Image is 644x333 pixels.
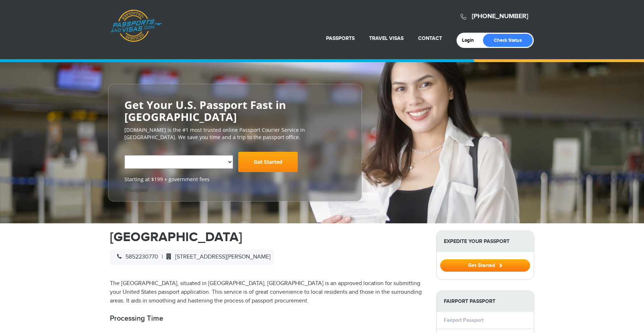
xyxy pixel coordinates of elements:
[472,12,528,20] a: [PHONE_NUMBER]
[437,291,534,312] strong: Fairport Passport
[326,35,355,41] a: Passports
[163,253,271,260] span: [STREET_ADDRESS][PERSON_NAME]
[440,262,530,268] a: Get Started
[110,249,274,265] div: |
[238,152,298,172] a: Get Started
[462,37,479,43] a: Login
[113,253,158,260] span: 5852230770
[124,99,346,123] h2: Get Your U.S. Passport Fast in [GEOGRAPHIC_DATA]
[124,126,346,141] p: [DOMAIN_NAME] is the #1 most trusted online Passport Courier Service in [GEOGRAPHIC_DATA]. We sav...
[440,259,530,272] button: Get Started
[110,231,425,244] h1: [GEOGRAPHIC_DATA]
[124,187,148,194] a: Trustpilot
[110,279,425,305] p: The [GEOGRAPHIC_DATA], situated in [GEOGRAPHIC_DATA], [GEOGRAPHIC_DATA] is an approved location f...
[418,35,442,41] a: Contact
[437,231,534,252] strong: Expedite Your Passport
[110,9,162,42] a: Passports & [DOMAIN_NAME]
[369,35,404,41] a: Travel Visas
[444,317,483,323] a: Fairport Passport
[124,176,346,183] span: Starting at $199 + government fees
[483,34,533,47] a: Check Status
[110,314,425,323] h2: Processing Time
